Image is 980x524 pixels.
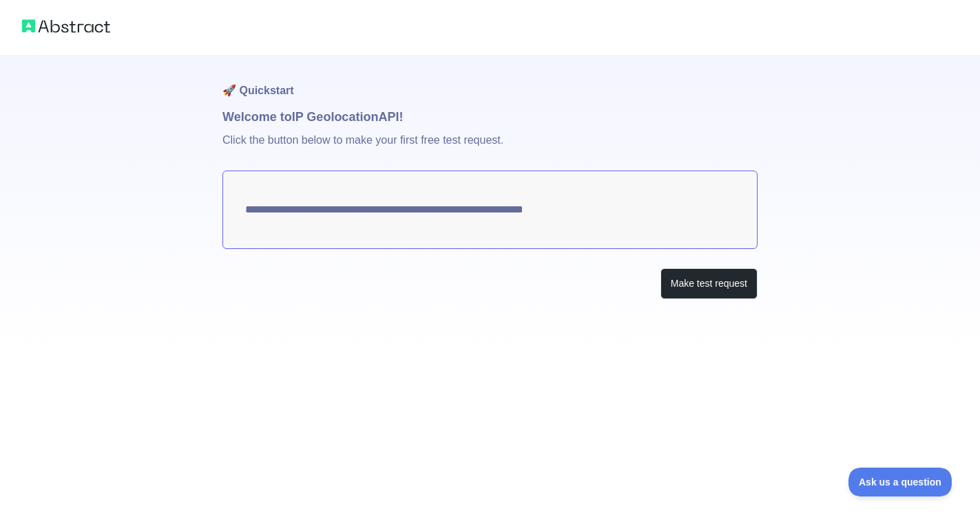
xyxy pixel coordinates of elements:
button: Make test request [660,268,758,299]
h1: 🚀 Quickstart [222,55,758,107]
h1: Welcome to IP Geolocation API! [222,107,758,127]
iframe: Toggle Customer Support [848,468,952,496]
img: Abstract logo [22,17,110,36]
p: Click the button below to make your first free test request. [222,127,758,171]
